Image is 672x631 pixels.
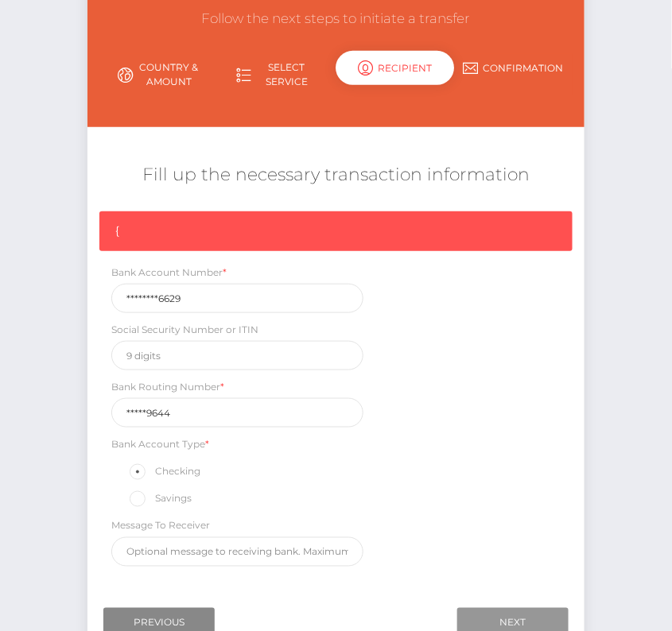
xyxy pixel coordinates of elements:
[218,54,336,95] a: Select Service
[336,51,455,85] div: Recipient
[111,398,363,428] input: Only 9 digits
[111,519,210,533] label: Message To Receiver
[454,54,573,82] a: Confirmation
[127,462,200,482] label: Checking
[115,223,119,238] span: {
[111,380,224,394] label: Bank Routing Number
[99,163,572,188] h5: Fill up the necessary transaction information
[111,323,258,337] label: Social Security Number or ITIN
[127,489,192,509] label: Savings
[99,10,572,29] h3: Follow the next steps to initiate a transfer
[111,341,363,370] input: 9 digits
[99,54,218,95] a: Country & Amount
[111,437,209,451] label: Bank Account Type
[111,537,363,567] input: Optional message to receiving bank. Maximum 35 characters
[111,265,227,280] label: Bank Account Number
[111,284,363,313] input: Only digits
